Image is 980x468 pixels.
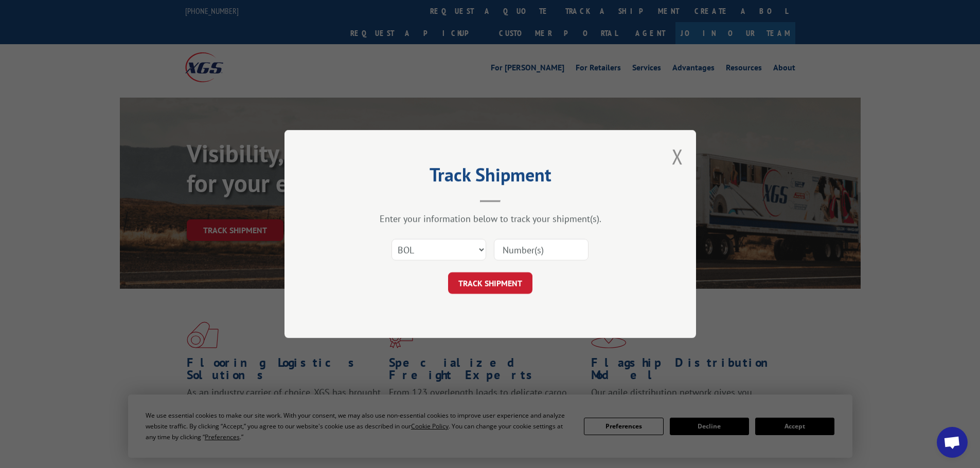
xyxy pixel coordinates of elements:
h2: Track Shipment [336,167,645,187]
a: Open chat [937,427,968,458]
button: TRACK SHIPMENT [448,272,532,294]
div: Enter your information below to track your shipment(s). [336,213,645,224]
button: Close modal [672,143,683,170]
input: Number(s) [494,239,589,260]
